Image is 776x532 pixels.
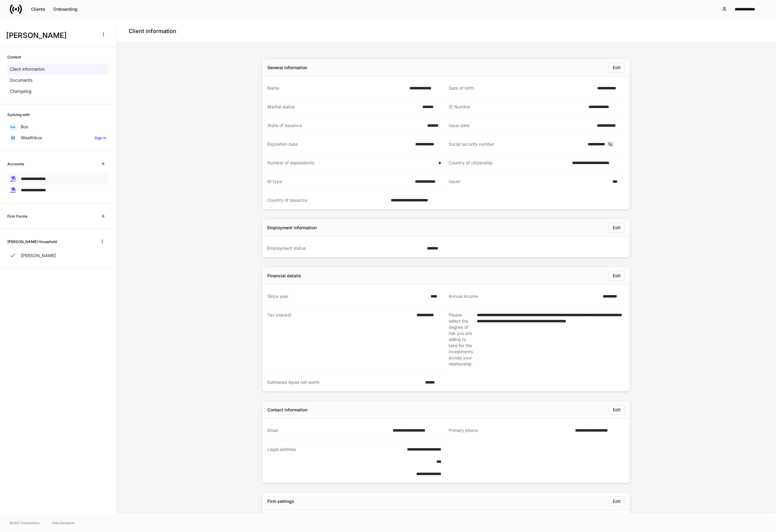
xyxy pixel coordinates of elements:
[95,135,106,141] h6: Sign in
[7,86,109,97] a: Changelog
[449,427,571,434] div: Primary phone
[7,250,109,261] a: [PERSON_NAME]
[613,408,621,412] div: Edit
[10,520,40,525] span: © 2025 OneAdvisory
[609,496,625,506] button: Edit
[7,75,109,86] a: Documents
[10,88,32,94] p: Changelog
[449,85,594,91] div: Date of birth
[21,253,56,259] p: [PERSON_NAME]
[7,213,27,219] h6: Firm Forms
[10,66,45,72] p: Client information
[613,226,621,230] div: Edit
[49,4,81,14] button: Onboarding
[449,312,473,367] div: Please select the degree of risk you are willing to take for the investments across your relation...
[7,161,24,167] h6: Accounts
[267,293,427,299] div: Since year
[449,122,593,129] div: Issue date
[267,65,307,71] div: General information
[52,520,75,525] a: Data Disclaimer
[613,274,621,278] div: Edit
[613,66,621,70] div: Edit
[21,135,42,141] p: Wealthbox
[7,112,30,118] h6: Syncing with
[267,407,307,413] div: Contact information
[609,63,625,73] button: Edit
[129,28,176,35] h4: Client information
[6,31,95,40] h3: [PERSON_NAME]
[267,446,388,477] div: Legal address
[53,7,77,11] div: Onboarding
[609,223,625,233] button: Edit
[449,141,584,147] div: Social security number
[7,121,109,132] a: Box
[7,54,21,60] h6: Content
[267,245,423,251] div: Employment status
[267,122,424,129] div: State of issuance
[267,85,406,91] div: Name
[267,104,419,110] div: Marital status
[609,405,625,415] button: Edit
[267,427,389,433] div: Email
[267,197,387,203] div: Country of issuance
[267,273,301,279] div: Financial details
[267,160,435,166] div: Number of dependents
[27,4,49,14] button: Clients
[613,499,621,504] div: Edit
[10,126,15,128] img: oYqM9ojoZLfzCHUefNbBcWHcyDPbQKagtYciMC8pFl3iZXy3dU33Uwy+706y+0q2uJ1ghNQf2OIHrSh50tUd9HaB5oMc62p0G...
[267,141,412,147] div: Expiration date
[449,104,585,110] div: ID Number
[449,160,568,166] div: Country of citizenship
[267,312,413,367] div: Tax bracket
[449,178,609,185] div: Issuer
[609,271,625,281] button: Edit
[7,239,57,245] h6: [PERSON_NAME] Household
[449,293,599,299] div: Annual income
[31,7,45,11] div: Clients
[267,498,294,504] div: Firm settings
[10,77,32,83] p: Documents
[7,64,109,75] a: Client information
[267,379,421,385] div: Estimated liquid net worth
[267,225,317,231] div: Employment information
[7,132,109,143] a: WealthboxSign in
[21,124,28,130] p: Box
[267,178,412,185] div: ID type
